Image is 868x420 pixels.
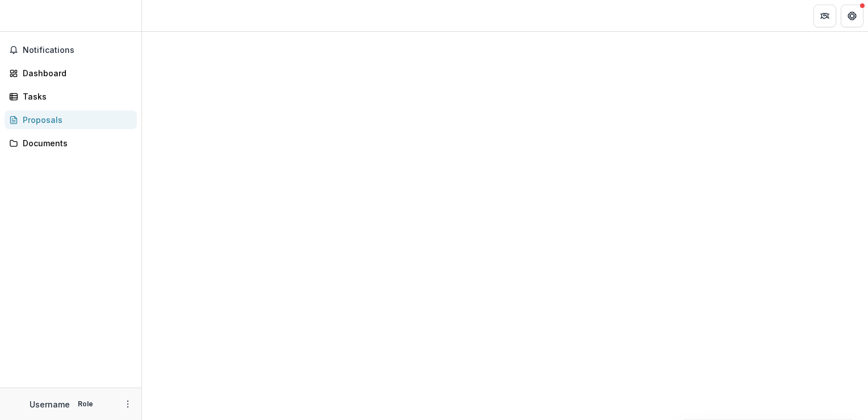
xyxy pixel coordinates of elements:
a: Documents [5,134,137,153]
a: Dashboard [5,64,137,83]
button: Notifications [5,41,137,59]
a: Tasks [5,87,137,106]
p: Username [30,398,70,410]
div: Dashboard [23,67,128,79]
div: Proposals [23,114,128,126]
p: Role [74,399,97,409]
button: Get Help [841,5,863,27]
span: Notifications [23,46,132,55]
button: Partners [813,5,836,27]
div: Tasks [23,90,128,102]
div: Documents [23,137,128,149]
button: More [121,397,135,411]
a: Proposals [5,110,137,129]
